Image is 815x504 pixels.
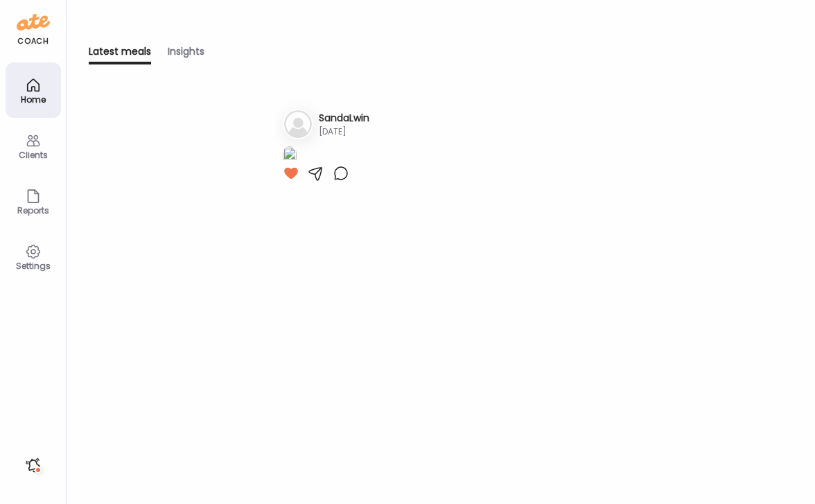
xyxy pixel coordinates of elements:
[89,44,151,64] div: Latest meals
[319,111,369,125] h3: SandaLwin
[8,95,58,104] div: Home
[283,146,297,165] img: images%2FeGrrfSJ2aThP8GaIbE4kf1j2TqS2%2FUYMaSjAR7akYCRCYE68j%2FXEbYoZ5dImB38TF3vCHx_1080
[17,35,49,47] div: coach
[284,110,312,138] img: bg-avatar-default.svg
[17,11,50,33] img: ate
[319,125,369,138] div: [DATE]
[8,206,58,215] div: Reports
[8,150,58,159] div: Clients
[168,44,204,64] div: Insights
[8,261,58,270] div: Settings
